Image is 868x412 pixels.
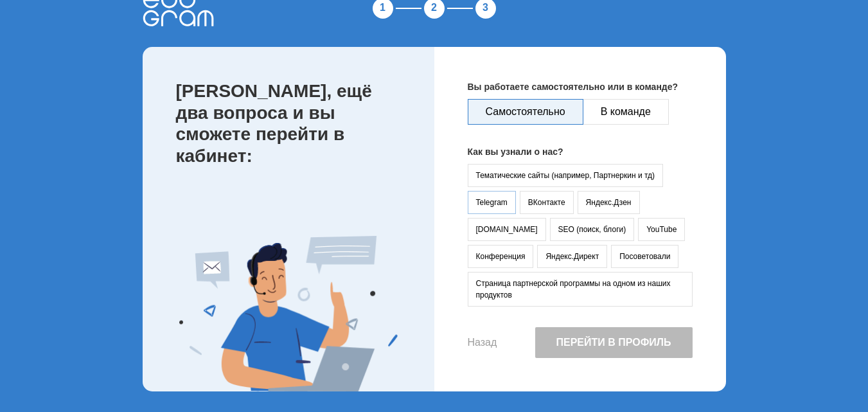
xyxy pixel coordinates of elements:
[611,245,678,268] button: Посоветовали
[638,218,685,241] button: YouTube
[179,236,398,391] img: Expert Image
[537,245,607,268] button: Яндекс.Директ
[176,80,409,166] p: [PERSON_NAME], ещё два вопроса и вы сможете перейти в кабинет:
[468,245,534,268] button: Конференция
[468,191,516,214] button: Telegram
[468,80,693,94] p: Вы работаете самостоятельно или в команде?
[468,164,664,187] button: Тематические сайты (например, Партнеркин и тд)
[550,218,635,241] button: SEO (поиск, блоги)
[468,272,693,307] button: Страница партнерской программы на одном из наших продуктов
[578,191,640,214] button: Яндекс.Дзен
[468,337,497,348] button: Назад
[468,218,546,241] button: [DOMAIN_NAME]
[583,99,669,125] button: В команде
[535,327,693,358] button: Перейти в профиль
[468,145,693,159] p: Как вы узнали о нас?
[468,99,583,125] button: Самостоятельно
[520,191,574,214] button: ВКонтакте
